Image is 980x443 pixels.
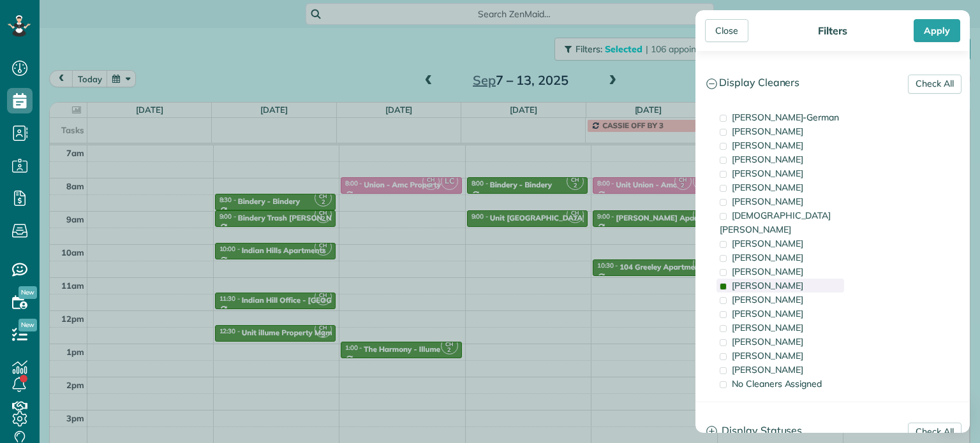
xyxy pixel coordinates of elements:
span: [PERSON_NAME] [732,364,803,375]
div: Filters [814,24,851,37]
a: Check All [908,75,961,94]
div: Close [705,19,748,42]
div: Apply [914,19,960,42]
span: [PERSON_NAME] [732,322,803,333]
a: Check All [908,423,961,442]
a: Display Cleaners [696,67,969,99]
span: [PERSON_NAME] [732,182,803,193]
span: [PERSON_NAME] [732,294,803,305]
span: [PERSON_NAME] [732,168,803,179]
span: [PERSON_NAME] [732,154,803,165]
span: [PERSON_NAME] [732,308,803,319]
span: New [19,286,37,299]
span: [PERSON_NAME] [732,266,803,277]
span: [DEMOGRAPHIC_DATA][PERSON_NAME] [720,210,831,235]
span: [PERSON_NAME]-German [732,112,839,123]
span: No Cleaners Assigned [732,378,822,389]
span: [PERSON_NAME] [732,140,803,151]
span: [PERSON_NAME] [732,350,803,361]
span: [PERSON_NAME] [732,196,803,207]
span: [PERSON_NAME] [732,238,803,249]
span: [PERSON_NAME] [732,280,803,291]
span: New [19,319,37,331]
span: [PERSON_NAME] [732,126,803,137]
span: [PERSON_NAME] [732,252,803,263]
span: [PERSON_NAME] [732,336,803,347]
